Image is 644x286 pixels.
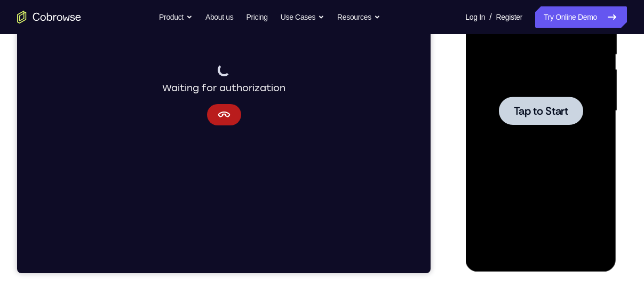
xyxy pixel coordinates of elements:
div: Waiting for authorization [145,148,268,180]
button: Resources [337,6,380,28]
button: Use Cases [281,6,324,28]
button: Product [159,6,193,28]
a: About us [205,6,233,28]
button: Cancel [190,188,224,210]
button: Tap to Start [33,143,117,171]
a: Log In [465,6,485,28]
a: Register [496,6,522,28]
span: / [489,11,491,23]
span: Tap to Start [48,152,102,163]
a: Pricing [246,6,267,28]
a: Go to the home page [17,11,81,23]
a: Try Online Demo [535,6,627,28]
